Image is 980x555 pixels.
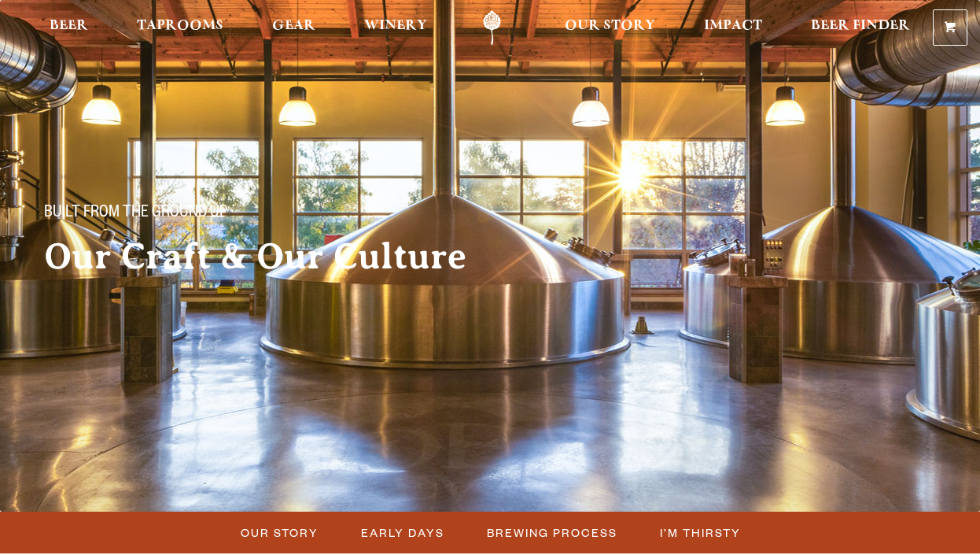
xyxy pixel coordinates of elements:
[462,10,521,46] a: Odell Home
[50,20,88,32] span: Beer
[44,204,227,224] span: Built From The Ground Up
[354,10,437,46] a: Winery
[137,20,223,32] span: Taprooms
[361,521,444,544] span: Early Days
[127,10,234,46] a: Taprooms
[231,521,326,544] a: Our Story
[704,20,762,32] span: Impact
[241,521,319,544] span: Our Story
[811,20,910,32] span: Beer Finder
[44,237,535,276] h2: Our Craft & Our Culture
[364,20,427,32] span: Winery
[487,521,617,544] span: Brewing Process
[262,10,326,46] a: Gear
[39,10,98,46] a: Beer
[565,20,655,32] span: Our Story
[650,521,749,544] a: I’m Thirsty
[477,521,625,544] a: Brewing Process
[554,10,665,46] a: Our Story
[660,521,741,544] span: I’m Thirsty
[801,10,920,46] a: Beer Finder
[352,521,452,544] a: Early Days
[272,20,315,32] span: Gear
[694,10,772,46] a: Impact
